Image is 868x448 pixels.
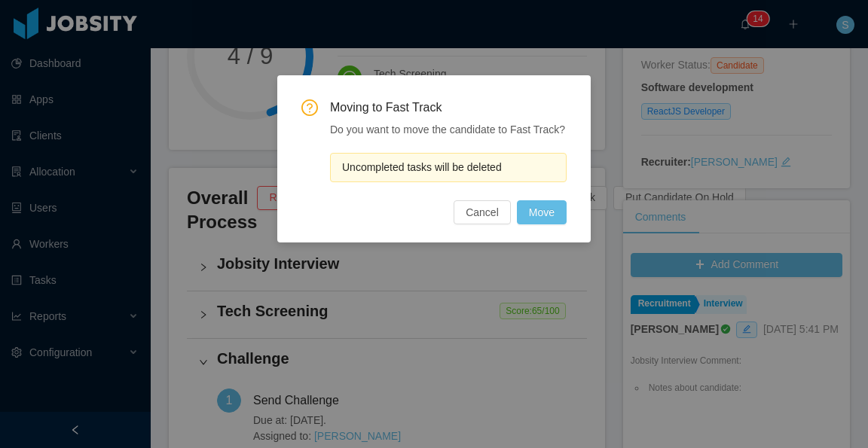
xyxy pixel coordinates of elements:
span: Moving to Fast Track [330,99,567,116]
i: icon: question-circle [301,99,318,116]
button: Move [517,200,567,224]
span: Uncompleted tasks will be deleted [342,161,502,173]
text: Do you want to move the candidate to Fast Track? [330,123,565,136]
button: Cancel [454,200,511,224]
